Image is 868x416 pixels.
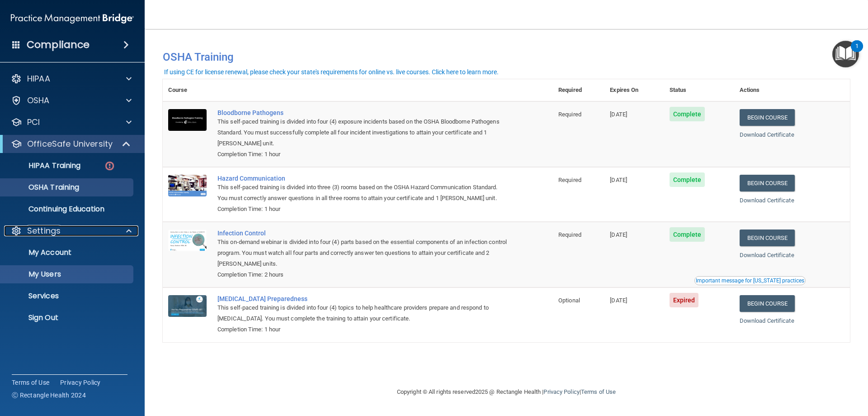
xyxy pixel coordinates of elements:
[104,160,115,172] img: danger-circle.6113f641.png
[27,73,50,84] p: HIPAA
[60,378,101,387] a: Privacy Policy
[6,161,80,170] p: HIPAA Training
[6,183,79,192] p: OSHA Training
[670,172,705,187] span: Complete
[604,79,664,101] th: Expires On
[610,297,627,304] span: [DATE]
[217,237,508,269] div: This on-demand webinar is divided into four (4) parts based on the essential components of an inf...
[12,391,86,400] span: Ⓒ Rectangle Health 2024
[11,95,132,106] a: OSHA
[581,388,616,395] a: Terms of Use
[740,295,795,312] a: Begin Course
[558,177,581,183] span: Required
[11,225,132,236] a: Settings
[558,297,580,304] span: Optional
[27,225,61,236] p: Settings
[6,270,129,279] p: My Users
[740,109,795,126] a: Begin Course
[694,276,806,285] button: Read this if you are a dental practitioner in the state of CA
[6,205,129,214] p: Continuing Education
[217,230,508,237] a: Infection Control
[832,41,859,67] button: Open Resource Center, 1 new notification
[740,252,794,258] a: Download Certificate
[341,378,671,406] div: Copyright © All rights reserved 2025 @ Rectangle Health | |
[11,117,132,128] a: PCI
[610,177,627,183] span: [DATE]
[670,107,705,121] span: Complete
[12,378,49,387] a: Terms of Use
[217,269,508,280] div: Completion Time: 2 hours
[670,227,705,242] span: Complete
[11,73,132,84] a: HIPAA
[740,230,795,246] a: Begin Course
[164,69,499,75] div: If using CE for license renewal, please check your state's requirements for online vs. live cours...
[734,79,850,101] th: Actions
[740,175,795,191] a: Begin Course
[217,324,508,335] div: Completion Time: 1 hour
[27,117,40,128] p: PCI
[11,139,131,149] a: OfficeSafe University
[217,175,508,182] a: Hazard Communication
[27,95,50,106] p: OSHA
[558,231,581,238] span: Required
[217,302,508,324] div: This self-paced training is divided into four (4) topics to help healthcare providers prepare and...
[163,67,500,77] button: If using CE for license renewal, please check your state's requirements for online vs. live cours...
[6,313,129,322] p: Sign Out
[670,293,699,307] span: Expired
[543,388,579,395] a: Privacy Policy
[740,197,794,204] a: Download Certificate
[855,46,859,58] div: 1
[553,79,604,101] th: Required
[664,79,734,101] th: Status
[217,149,508,160] div: Completion Time: 1 hour
[217,116,508,149] div: This self-paced training is divided into four (4) exposure incidents based on the OSHA Bloodborne...
[217,182,508,204] div: This self-paced training is divided into three (3) rooms based on the OSHA Hazard Communication S...
[27,139,113,149] p: OfficeSafe University
[558,111,581,118] span: Required
[163,51,850,63] h4: OSHA Training
[696,278,804,283] div: Important message for [US_STATE] practices
[11,10,134,28] img: PMB logo
[163,79,212,101] th: Course
[6,248,129,257] p: My Account
[610,231,627,238] span: [DATE]
[740,317,794,324] a: Download Certificate
[217,204,508,215] div: Completion Time: 1 hour
[217,295,508,302] a: [MEDICAL_DATA] Preparedness
[740,131,794,138] a: Download Certificate
[217,109,508,116] a: Bloodborne Pathogens
[6,292,129,301] p: Services
[610,111,627,118] span: [DATE]
[712,352,857,388] iframe: Drift Widget Chat Controller
[27,38,90,51] h4: Compliance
